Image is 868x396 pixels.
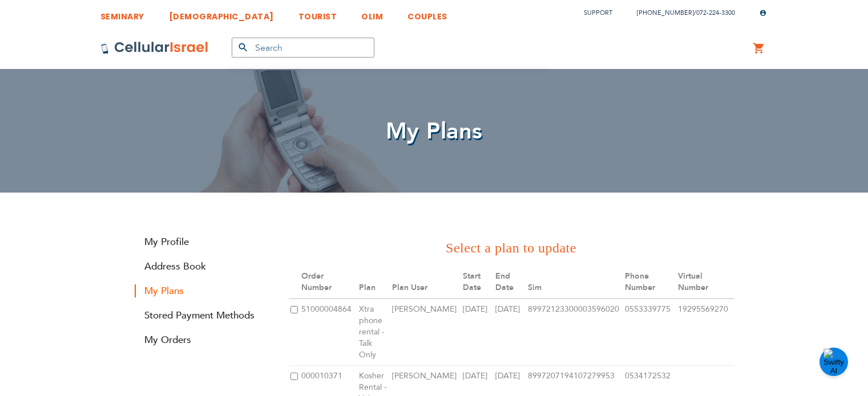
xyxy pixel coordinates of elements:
[623,299,676,366] td: 0553339775
[461,266,494,299] th: Start Date
[135,260,272,273] a: Address Book
[494,299,526,366] td: [DATE]
[390,299,462,366] td: [PERSON_NAME]
[584,9,612,17] a: Support
[357,299,390,366] td: Xtra phone rental - Talk Only
[386,116,483,147] span: My Plans
[526,266,623,299] th: Sim
[637,9,694,17] a: [PHONE_NUMBER]
[232,38,374,58] input: Search
[390,266,462,299] th: Plan User
[169,3,274,24] a: [DEMOGRAPHIC_DATA]
[135,284,272,297] strong: My Plans
[676,266,734,299] th: Virtual Number
[357,266,390,299] th: Plan
[100,3,144,24] a: SEMINARY
[135,235,272,248] a: My Profile
[676,299,734,366] td: 19295569270
[289,238,734,258] h3: Select a plan to update
[300,266,357,299] th: Order Number
[135,309,272,322] a: Stored Payment Methods
[100,41,209,55] img: Cellular Israel Logo
[361,3,383,24] a: OLIM
[300,299,357,366] td: 51000004864
[494,266,526,299] th: End Date
[407,3,447,24] a: COUPLES
[696,9,735,17] a: 072-224-3300
[526,299,623,366] td: 89972123300003596020
[135,333,272,346] a: My Orders
[298,3,337,24] a: TOURIST
[623,266,676,299] th: Phone Number
[625,5,735,21] li: /
[461,299,494,366] td: [DATE]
